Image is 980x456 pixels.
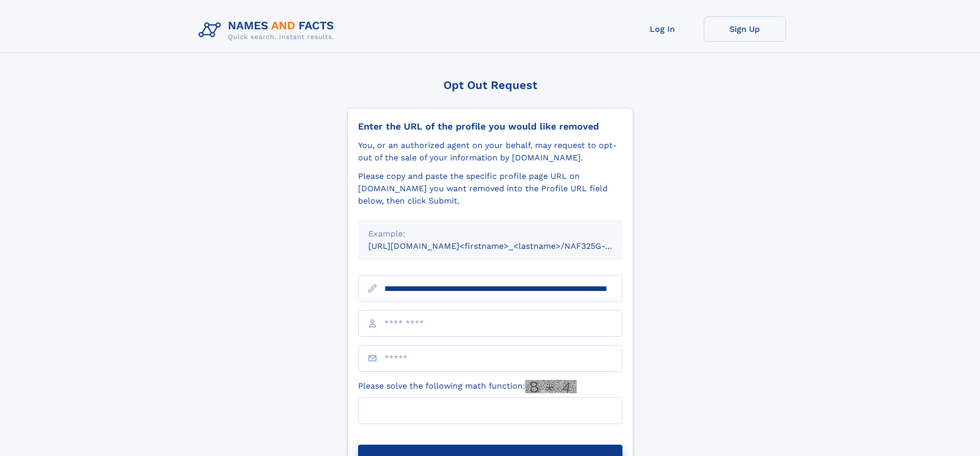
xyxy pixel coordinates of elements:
[368,228,612,240] div: Example:
[358,380,577,393] label: Please solve the following math function:
[358,121,622,132] div: Enter the URL of the profile you would like removed
[621,16,704,42] a: Log In
[347,79,633,92] div: Opt Out Request
[358,139,622,164] div: You, or an authorized agent on your behalf, may request to opt-out of the sale of your informatio...
[358,170,622,207] div: Please copy and paste the specific profile page URL on [DOMAIN_NAME] you want removed into the Pr...
[368,241,642,251] small: [URL][DOMAIN_NAME]<firstname>_<lastname>/NAF325G-xxxxxxxx
[704,16,786,42] a: Sign Up
[194,16,343,44] img: Logo Names and Facts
